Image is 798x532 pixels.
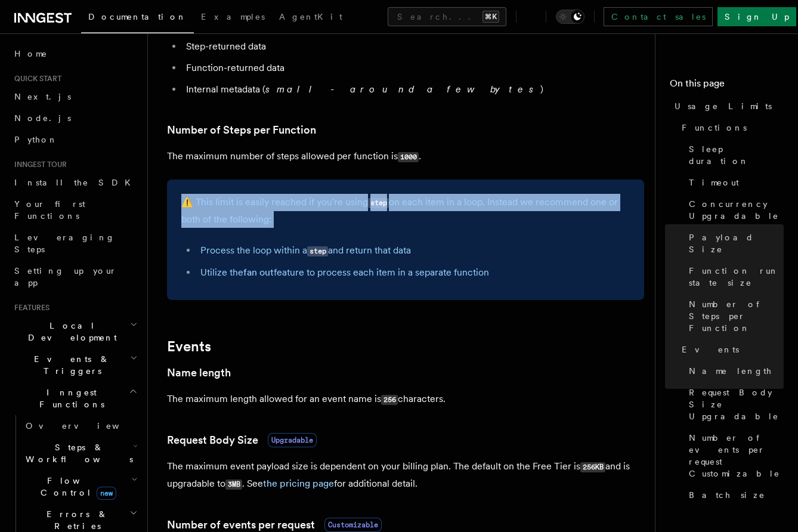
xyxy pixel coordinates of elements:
[689,231,784,255] span: Payload Size
[682,122,747,134] span: Functions
[81,4,194,33] a: Documentation
[14,135,58,144] span: Python
[684,382,784,427] a: Request Body Size Upgradable
[675,100,772,112] span: Usage Limits
[263,478,334,489] a: the pricing page
[388,7,506,26] button: Search...⌘K
[689,198,784,222] span: Concurrency Upgradable
[324,518,382,532] span: Customizable
[10,74,61,83] span: Quick start
[183,60,644,76] li: Function-returned data
[10,303,50,313] span: Features
[689,298,784,334] span: Number of Steps per Function
[10,193,140,227] a: Your first Functions
[10,172,140,193] a: Install the SDK
[14,48,48,60] span: Home
[225,480,242,490] code: 3MB
[677,339,784,360] a: Events
[167,391,644,408] p: The maximum length allowed for an event name is characters.
[14,266,117,287] span: Setting up your app
[689,386,784,422] span: Request Body Size Upgradable
[14,92,71,101] span: Next.js
[201,12,265,21] span: Examples
[689,265,784,289] span: Function run state size
[684,172,784,193] a: Timeout
[677,117,784,138] a: Functions
[167,364,231,381] a: Name length
[197,242,630,259] li: Process the loop within a and return that data
[307,246,328,256] code: step
[14,233,115,254] span: Leveraging Steps
[580,462,605,472] code: 256KB
[10,86,140,107] a: Next.js
[10,320,130,344] span: Local Development
[684,260,784,293] a: Function run state size
[88,12,187,21] span: Documentation
[26,421,149,431] span: Overview
[268,433,317,447] span: Upgradable
[684,360,784,382] a: Name length
[21,441,133,465] span: Steps & Workflows
[682,344,739,355] span: Events
[670,95,784,117] a: Usage Limits
[10,107,140,129] a: Node.js
[194,4,272,32] a: Examples
[21,470,140,503] button: Flow Controlnew
[604,7,713,26] a: Contact sales
[556,10,584,24] button: Toggle dark mode
[272,4,349,32] a: AgentKit
[689,432,784,480] span: Number of events per request Customizable
[181,194,630,228] p: ⚠️ This limit is easily reached if you're using on each item in a loop. Instead we recommend one ...
[684,427,784,484] a: Number of events per request Customizable
[14,113,71,123] span: Node.js
[689,177,739,188] span: Timeout
[368,198,389,208] code: step
[14,199,85,221] span: Your first Functions
[167,122,316,138] a: Number of Steps per Function
[381,395,398,405] code: 256
[167,458,644,493] p: The maximum event payload size is dependent on your billing plan. The default on the Free Tier is...
[14,178,138,187] span: Install the SDK
[10,129,140,150] a: Python
[183,81,644,98] li: Internal metadata ( )
[183,38,644,55] li: Step-returned data
[265,83,540,95] em: small - around a few bytes
[482,11,499,23] kbd: ⌘K
[21,508,129,532] span: Errors & Retries
[689,143,784,167] span: Sleep duration
[21,415,140,437] a: Overview
[21,437,140,470] button: Steps & Workflows
[10,382,140,415] button: Inngest Functions
[684,138,784,172] a: Sleep duration
[684,293,784,339] a: Number of Steps per Function
[684,193,784,227] a: Concurrency Upgradable
[243,267,274,278] a: fan out
[398,152,419,162] code: 1000
[21,475,131,499] span: Flow Control
[10,348,140,382] button: Events & Triggers
[10,160,67,169] span: Inngest tour
[10,260,140,293] a: Setting up your app
[10,227,140,260] a: Leveraging Steps
[684,484,784,506] a: Batch size
[684,227,784,260] a: Payload Size
[167,338,211,355] a: Events
[279,12,342,21] span: AgentKit
[97,487,116,500] span: new
[670,76,784,95] h4: On this page
[167,148,644,165] p: The maximum number of steps allowed per function is .
[10,315,140,348] button: Local Development
[689,365,772,377] span: Name length
[717,7,796,26] a: Sign Up
[10,386,129,410] span: Inngest Functions
[10,353,130,377] span: Events & Triggers
[689,489,765,501] span: Batch size
[167,432,317,449] a: Request Body SizeUpgradable
[10,43,140,64] a: Home
[197,264,630,281] li: Utilize the feature to process each item in a separate function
